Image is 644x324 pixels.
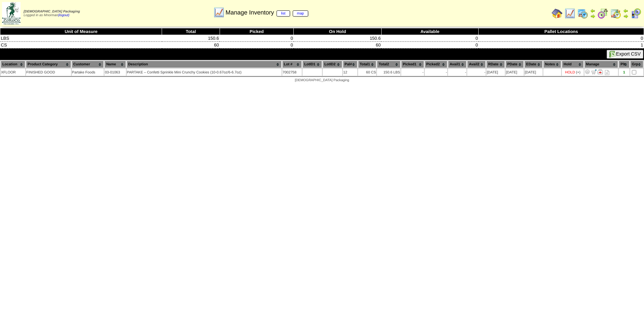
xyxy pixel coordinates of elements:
[506,61,524,68] th: PDate
[220,42,294,48] td: 0
[162,35,220,42] td: 150.6
[343,69,357,76] td: 12
[294,28,381,35] th: On Hold
[585,69,590,74] img: Adjust
[591,69,597,74] img: Move
[598,69,603,74] img: Manage Hold
[220,28,294,35] th: Picked
[1,69,25,76] td: XFLOOR
[524,61,543,68] th: EDate
[524,69,543,76] td: [DATE]
[401,69,424,76] td: -
[214,7,224,18] img: line_graph.gif
[619,61,630,68] th: Plt
[401,61,424,68] th: Picked1
[506,69,524,76] td: [DATE]
[26,61,71,68] th: Product Category
[425,61,448,68] th: Picked2
[302,61,322,68] th: LotID1
[323,61,342,68] th: LotID2
[467,61,486,68] th: Avail2
[282,61,302,68] th: Lot #
[479,42,644,48] td: 1
[343,61,357,68] th: Pal#
[358,69,377,76] td: 60 CS
[576,70,580,74] div: (+)
[220,35,294,42] td: 0
[72,61,104,68] th: Customer
[377,69,400,76] td: 150.6 LBS
[381,28,479,35] th: Available
[294,35,381,42] td: 150.6
[486,61,505,68] th: RDate
[358,61,377,68] th: Total1
[565,70,575,74] div: HOLD
[605,70,609,75] i: Note
[565,8,575,19] img: line_graph.gif
[24,10,80,13] span: [DEMOGRAPHIC_DATA] Packaging
[630,61,643,68] th: Grp
[610,8,621,19] img: calendarinout.gif
[277,10,290,17] a: list
[590,13,595,19] img: arrowright.gif
[0,28,162,35] th: Unit of Measure
[562,61,583,68] th: Hold
[162,42,220,48] td: 60
[448,61,466,68] th: Avail1
[631,8,641,19] img: calendarcustomer.gif
[425,69,448,76] td: -
[577,8,588,19] img: calendarprod.gif
[293,10,309,17] a: map
[0,42,162,48] td: CS
[609,51,616,58] img: excel.gif
[381,42,479,48] td: 0
[479,35,644,42] td: 0
[294,42,381,48] td: 60
[0,35,162,42] td: LBS
[623,13,629,19] img: arrowright.gif
[1,61,25,68] th: Location
[104,69,126,76] td: 03-01063
[58,13,69,17] a: (logout)
[584,61,618,68] th: Manage
[598,8,608,19] img: calendarblend.gif
[448,69,466,76] td: -
[552,8,562,19] img: home.gif
[619,70,629,74] div: 1
[543,61,561,68] th: Notes
[225,9,308,16] span: Manage Inventory
[162,28,220,35] th: Total
[72,69,104,76] td: Partake Foods
[24,10,80,17] span: Logged in as Mnorman
[479,28,644,35] th: Pallet Locations
[127,61,282,68] th: Description
[295,78,349,82] span: [DEMOGRAPHIC_DATA] Packaging
[486,69,505,76] td: [DATE]
[467,69,486,76] td: -
[2,2,21,25] img: zoroco-logo-small.webp
[127,69,282,76] td: PARTAKE – Confetti Sprinkle Mini Crunchy Cookies (10-0.67oz/6-6.7oz)
[590,8,595,13] img: arrowleft.gif
[623,8,629,13] img: arrowleft.gif
[26,69,71,76] td: FINISHED GOOD
[282,69,302,76] td: 7002758
[607,50,643,59] button: Export CSV
[104,61,126,68] th: Name
[377,61,400,68] th: Total2
[381,35,479,42] td: 0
